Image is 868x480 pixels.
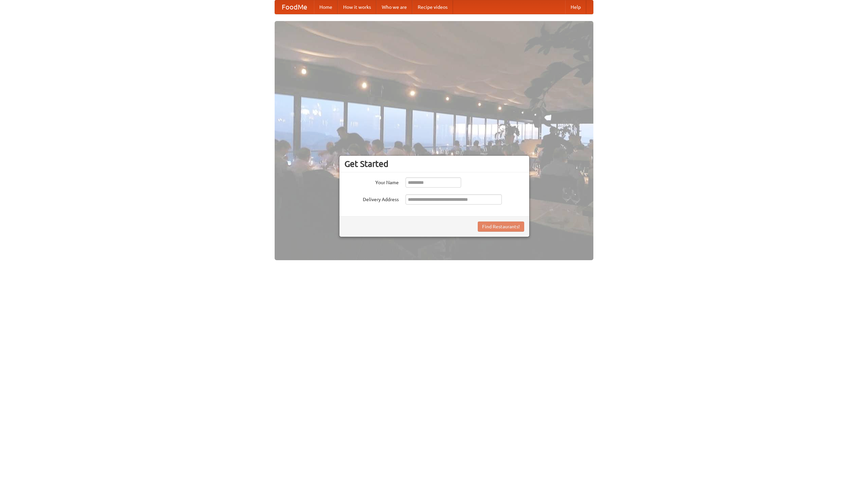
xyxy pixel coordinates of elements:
a: Help [565,0,586,14]
button: Find Restaurants! [478,222,524,232]
a: Home [314,0,338,14]
a: How it works [338,0,376,14]
label: Delivery Address [344,194,399,203]
a: Who we are [376,0,412,14]
a: FoodMe [275,0,314,14]
h3: Get Started [344,159,524,169]
a: Recipe videos [412,0,453,14]
label: Your Name [344,177,399,186]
